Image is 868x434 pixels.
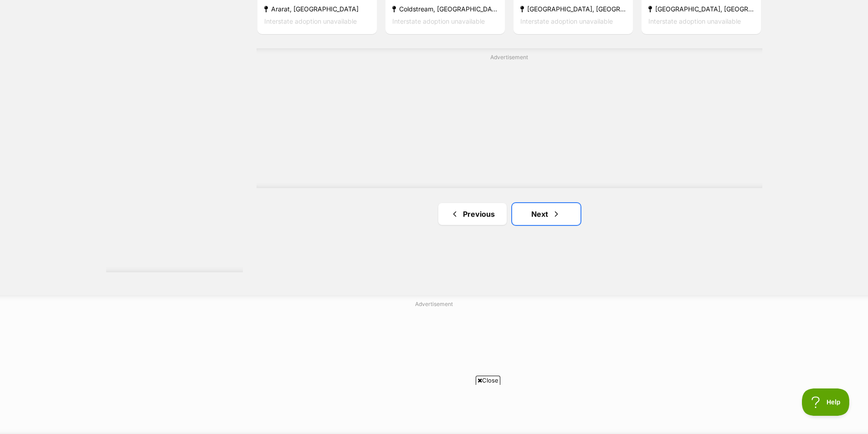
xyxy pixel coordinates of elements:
a: Next page [512,203,580,225]
strong: [GEOGRAPHIC_DATA], [GEOGRAPHIC_DATA] [520,2,626,15]
span: Interstate adoption unavailable [392,17,485,25]
span: Interstate adoption unavailable [520,17,613,25]
span: Interstate adoption unavailable [264,17,357,25]
nav: Pagination [257,203,762,225]
iframe: Advertisement [268,388,600,429]
strong: [GEOGRAPHIC_DATA], [GEOGRAPHIC_DATA] [648,2,754,15]
iframe: Help Scout Beacon - Open [802,388,850,416]
strong: Coldstream, [GEOGRAPHIC_DATA] [392,2,498,15]
a: Previous page [438,203,507,225]
iframe: Advertisement [213,312,655,426]
div: Advertisement [257,48,762,188]
span: Close [476,376,500,385]
strong: Ararat, [GEOGRAPHIC_DATA] [264,2,370,15]
iframe: Advertisement [288,65,730,179]
span: Interstate adoption unavailable [648,17,741,25]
